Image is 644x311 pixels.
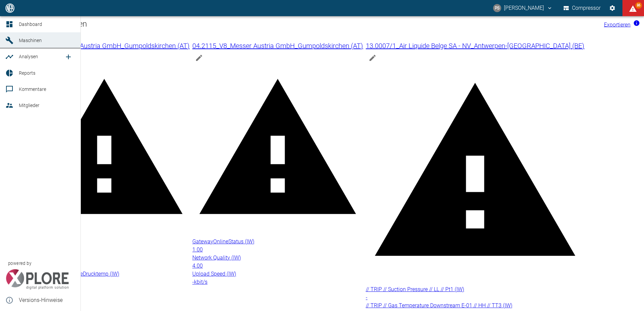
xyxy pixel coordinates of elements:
[192,263,203,269] span: 4.00
[635,2,642,9] span: 86
[366,302,512,309] span: // TRIP // Gas Temperature Downstream E-01 // HH // TT3 (IW)
[366,42,584,50] span: 13.0007/1_Air Liquide Belge SA - NV_Antwerpen-[GEOGRAPHIC_DATA] (BE)
[192,51,206,65] button: edit machine
[493,4,501,12] div: PS
[192,254,241,261] span: Network Quality (IW)
[8,260,31,267] span: powered by
[366,294,367,301] span: -
[19,22,42,27] span: Dashboard
[70,38,75,43] a: new /machines
[192,271,236,277] span: Upload Speed (IW)
[606,2,618,14] button: Einstellungen
[192,246,203,253] span: 1.00
[19,296,75,304] span: Versions-Hinweise
[19,40,190,286] a: 02.2294_V7_Messer Austria GmbH_Gumpoldskirchen (AT)edit machineÖl 1. Stufe_min (IW)-0.01barÖl 2. ...
[192,279,194,285] span: -
[19,38,42,43] span: Maschinen
[562,2,602,14] button: Compressor
[633,20,640,26] svg: Jetzt mit HF Export
[19,42,190,50] span: 02.2294_V7_Messer Austria GmbH_Gumpoldskirchen (AT)
[192,40,363,286] a: 04.2115_V8_Messer Austria GmbH_Gumpoldskirchen (AT)edit machineGatewayOnlineStatus (IW)1.00Networ...
[604,21,639,28] a: Exportieren
[19,19,644,30] h1: Aktuelle Maschinen
[19,70,35,76] span: Reports
[5,3,15,12] img: logo
[366,286,464,292] span: // TRIP // Suction Pressure // LL // Pt1 (IW)
[19,54,38,59] span: Analysen
[194,279,207,285] span: kbit/s
[366,51,379,65] button: edit machine
[62,50,75,64] a: new /analyses/list/0
[19,87,46,92] span: Kommentare
[19,103,39,108] span: Mitglieder
[5,269,69,289] img: Xplore Logo
[192,42,363,50] span: 04.2115_V8_Messer Austria GmbH_Gumpoldskirchen (AT)
[492,2,554,14] button: pascal.schwanebeck@neuman-esser.com
[192,238,254,245] span: GatewayOnlineStatus (IW)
